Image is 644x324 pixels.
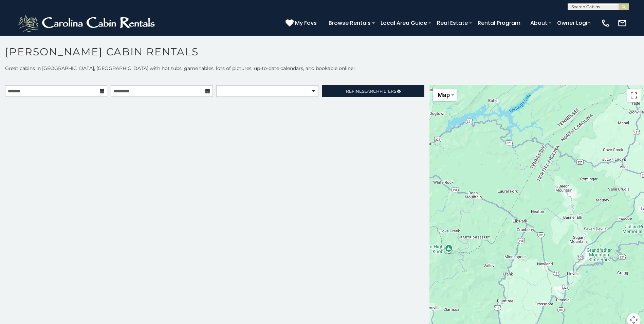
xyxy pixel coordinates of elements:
img: White-1-2.png [17,13,158,33]
a: RefineSearchFilters [322,85,424,97]
button: Change map style [433,89,457,101]
a: Local Area Guide [377,17,430,29]
a: Real Estate [434,17,471,29]
span: My Favs [295,19,317,27]
img: mail-regular-white.png [618,18,627,28]
img: phone-regular-white.png [601,18,610,28]
button: Toggle fullscreen view [627,89,641,102]
a: Owner Login [554,17,594,29]
a: Browse Rentals [325,17,374,29]
a: Rental Program [474,17,524,29]
span: Map [438,91,450,98]
a: My Favs [286,19,318,28]
a: About [527,17,551,29]
span: Refine Filters [346,89,396,94]
span: Search [362,89,380,94]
